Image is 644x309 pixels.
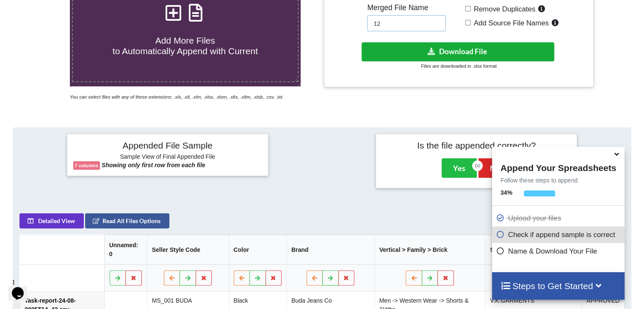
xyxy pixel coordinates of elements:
[442,158,477,178] button: Yes
[367,15,446,31] input: Enter File Name
[85,213,169,229] button: Read All Files Options
[478,158,511,178] button: No
[485,235,581,265] th: Seller
[75,163,98,168] b: 7 columns
[147,235,229,265] th: Seller Style Code
[496,229,622,240] p: Check if append sample is correct
[500,189,512,196] b: 34 %
[73,153,262,162] h6: Sample View of Final Appended File
[492,160,625,173] h4: Append Your Spreadsheets
[102,162,205,168] b: Showing only first row from each file
[70,94,282,99] i: You can select files with any of these extensions: .xls, .xlt, .xlm, .xlsx, .xlsm, .xltx, .xltm, ...
[362,42,554,61] button: Download File
[421,63,496,69] small: Files are downloaded in .xlsx format
[382,140,571,151] h4: Is the file appended correctly?
[113,36,258,56] span: Add More Files to Automatically Append with Current
[500,281,616,291] h4: Steps to Get Started
[286,235,374,265] th: Brand
[19,213,84,229] button: Detailed View
[104,235,147,265] th: Unnamed: 0
[471,19,549,27] span: Add Source File Names
[374,235,485,265] th: Vertical > Family > Brick
[229,235,287,265] th: Color
[73,140,262,152] h4: Appended File Sample
[496,246,622,257] p: Name & Download Your File
[367,3,446,12] h5: Merged File Name
[492,176,625,185] p: Follow these steps to append
[496,213,622,223] p: Upload your files
[8,275,36,301] iframe: chat widget
[471,5,536,13] span: Remove Duplicates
